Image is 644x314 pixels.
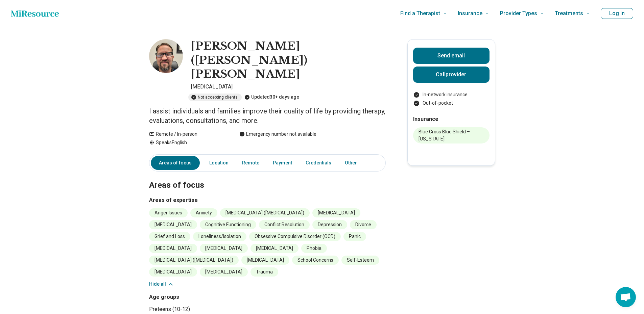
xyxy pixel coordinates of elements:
[341,156,365,170] a: Other
[458,9,482,18] span: Insurance
[191,39,386,81] h1: [PERSON_NAME] ([PERSON_NAME]) [PERSON_NAME]
[151,156,200,170] a: Areas of focus
[251,244,299,253] li: [MEDICAL_DATA]
[193,232,246,241] li: Loneliness/Isolation
[400,9,440,18] span: Find a Therapist
[205,156,233,170] a: Location
[312,220,347,229] li: Depression
[149,220,197,229] li: [MEDICAL_DATA]
[555,9,583,18] span: Treatments
[241,256,289,265] li: [MEDICAL_DATA]
[149,39,183,73] img: Ronald Partridge, Psychologist
[244,94,300,101] div: Updated 30+ days ago
[413,48,490,64] button: Send email
[149,281,174,288] button: Hide all
[413,100,490,107] li: Out-of-pocket
[249,232,341,241] li: Obsessive Compulsive Disorder (OCD)
[200,244,248,253] li: [MEDICAL_DATA]
[269,156,296,170] a: Payment
[149,163,386,191] h2: Areas of focus
[149,232,190,241] li: Grief and Loss
[413,127,490,143] li: Blue Cross Blue Shield – [US_STATE]
[200,267,248,277] li: [MEDICAL_DATA]
[149,267,197,277] li: [MEDICAL_DATA]
[312,208,360,217] li: [MEDICAL_DATA]
[259,220,310,229] li: Conflict Resolution
[188,94,242,101] div: Not accepting clients
[616,287,636,307] div: Open chat
[413,67,490,83] button: Callprovider
[11,7,59,20] a: Home page
[149,106,386,125] p: I assist individuals and families improve their quality of life by providing therapy, evaluations...
[149,293,265,301] h3: Age groups
[500,9,537,18] span: Provider Types
[149,305,265,313] li: Preteens (10-12)
[413,91,490,107] ul: Payment options
[191,83,386,91] p: [MEDICAL_DATA]
[302,156,335,170] a: Credentials
[350,220,377,229] li: Divorce
[343,232,366,241] li: Panic
[220,208,310,217] li: [MEDICAL_DATA] ([MEDICAL_DATA])
[413,91,490,98] li: In-network insurance
[200,220,256,229] li: Cognitive Functioning
[238,156,263,170] a: Remote
[301,244,327,253] li: Phobia
[292,256,339,265] li: School Concerns
[149,131,226,138] div: Remote / In-person
[190,208,217,217] li: Anxiety
[149,139,226,146] div: Speaks English
[251,267,278,277] li: Trauma
[341,256,379,265] li: Self-Esteem
[239,131,316,138] div: Emergency number not available
[601,8,633,19] button: Log In
[149,244,197,253] li: [MEDICAL_DATA]
[413,115,490,123] h2: Insurance
[149,208,188,217] li: Anger Issues
[149,196,386,204] h3: Areas of expertise
[149,256,239,265] li: [MEDICAL_DATA] ([MEDICAL_DATA])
